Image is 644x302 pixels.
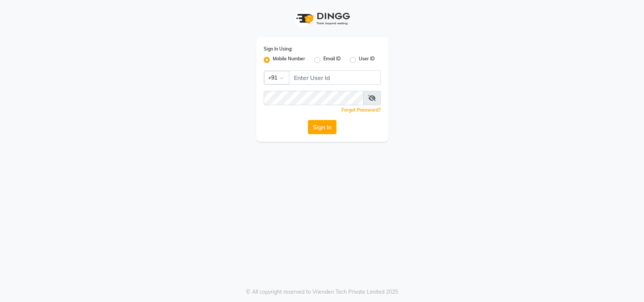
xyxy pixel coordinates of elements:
[323,55,341,64] label: Email ID
[359,55,375,64] label: User ID
[264,46,292,52] label: Sign In Using:
[292,8,352,30] img: logo1.svg
[341,107,381,113] a: Forgot Password?
[264,91,364,105] input: Username
[308,120,337,134] button: Sign In
[273,55,305,64] label: Mobile Number
[289,71,381,85] input: Username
